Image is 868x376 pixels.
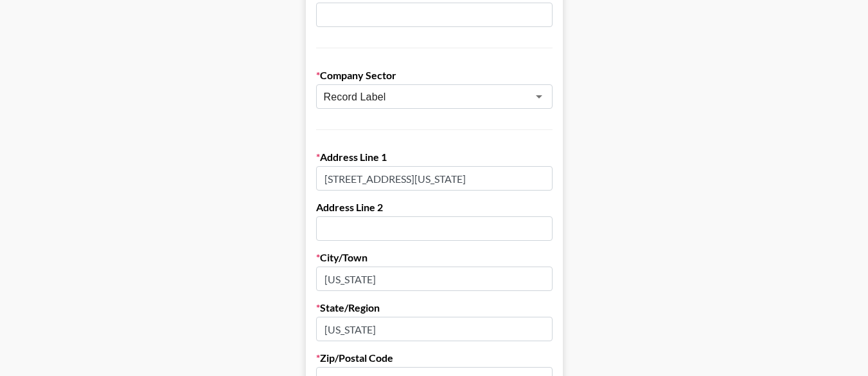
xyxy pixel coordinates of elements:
label: Address Line 1 [316,151,553,164]
label: City/Town [316,251,553,264]
label: Address Line 2 [316,201,553,214]
button: Open [530,88,548,106]
label: State/Region [316,301,553,314]
label: Zip/Postal Code [316,352,553,364]
label: Company Sector [316,69,553,82]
